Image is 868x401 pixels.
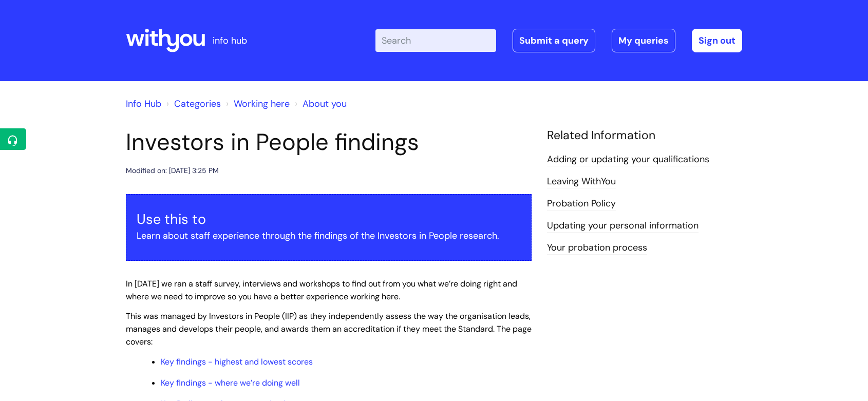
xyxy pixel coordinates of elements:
p: Learn about staff experience through the findings of the Investors in People research. [137,227,521,244]
li: Working here [223,96,290,112]
li: About you [292,96,347,112]
div: | - [375,29,742,52]
a: Info Hub [126,98,161,110]
p: info hub [213,32,247,49]
a: Key findings - highest and lowest scores [161,356,313,367]
a: Updating your personal information [547,219,699,233]
h1: Investors in People findings [126,128,532,156]
a: Submit a query [513,29,595,52]
a: Your probation process [547,241,647,255]
h4: Related Information [547,128,742,143]
a: Leaving WithYou [547,175,616,188]
span: This was managed by Investors in People (IIP) as they independently assess the way the organisati... [126,311,532,347]
a: Sign out [692,29,742,52]
input: Search [375,29,496,52]
li: Solution home [164,96,221,112]
a: Adding or updating your qualifications [547,153,709,166]
a: My queries [612,29,675,52]
a: Key findings - where we’re doing well [161,377,300,388]
a: Categories [174,98,221,110]
a: Working here [234,98,290,110]
h3: Use this to [137,211,521,227]
a: About you [303,98,347,110]
a: Probation Policy [547,197,616,211]
div: Modified on: [DATE] 3:25 PM [126,164,219,177]
span: In [DATE] we ran a staff survey, interviews and workshops to find out from you what we’re doing r... [126,278,517,302]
